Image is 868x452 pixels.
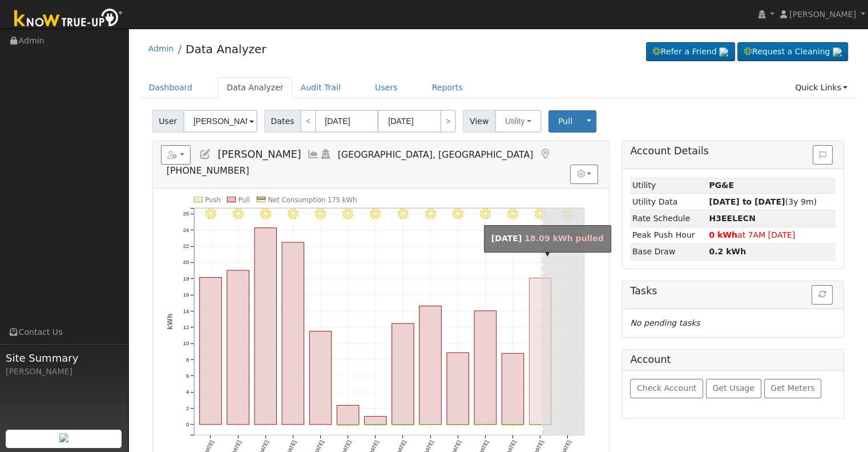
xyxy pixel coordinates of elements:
rect: onclick="" [447,425,469,425]
i: 8/09 - Clear [480,209,491,219]
rect: onclick="" [337,425,359,425]
strong: 0 kWh [709,230,737,239]
span: [PERSON_NAME] [789,10,856,19]
i: No pending tasks [630,318,700,327]
a: Users [366,77,406,98]
a: Reports [423,77,471,98]
button: Refresh [812,285,833,305]
text: 24 [183,227,189,233]
i: 7/31 - Clear [232,209,243,219]
span: [PHONE_NUMBER] [167,165,249,176]
rect: onclick="" [502,353,524,425]
rect: onclick="" [364,425,386,425]
rect: onclick="" [255,228,277,425]
rect: onclick="" [447,353,469,425]
span: Dates [264,110,301,133]
rect: onclick="" [282,242,304,425]
span: Get Usage [713,383,754,393]
td: at 7AM [DATE] [707,227,836,243]
text: 10 [183,340,189,346]
span: Get Meters [770,383,815,393]
i: 7/30 - Clear [205,209,216,219]
span: Site Summary [6,350,122,366]
rect: onclick="" [337,405,359,425]
h5: Tasks [630,285,835,297]
button: Pull [548,110,582,133]
button: Utility [495,110,542,133]
text: 0 [186,421,189,427]
rect: onclick="" [227,270,249,425]
a: Data Analyzer [218,77,292,98]
span: 18.09 kWh pulled [524,234,604,243]
img: retrieve [719,47,728,57]
text: 2 [186,405,189,411]
i: 8/04 - MostlyClear [342,209,353,219]
span: Check Account [637,383,697,393]
text: 4 [186,389,189,395]
text: 20 [183,259,189,265]
rect: onclick="" [419,306,442,424]
a: Edit User (14373) [199,149,212,160]
span: [GEOGRAPHIC_DATA], [GEOGRAPHIC_DATA] [338,149,534,160]
a: Map [539,149,551,160]
td: Utility Data [630,194,706,210]
rect: onclick="" [529,278,551,424]
text: Pull [238,195,250,203]
i: 8/10 - Clear [507,209,518,219]
i: 8/06 - Clear [397,209,408,219]
a: Admin [148,44,174,53]
i: 8/11 - Clear [535,209,546,219]
i: 8/05 - Clear [370,209,381,219]
a: Multi-Series Graph [307,149,320,160]
a: Refer a Friend [646,42,735,62]
text: Push [205,195,221,203]
i: 8/02 - Clear [288,209,298,219]
rect: onclick="" [392,323,414,425]
a: Login As (last 08/04/2025 8:35:06 AM) [320,149,332,160]
td: Utility [630,177,706,194]
rect: onclick="" [309,331,332,425]
h5: Account Details [630,145,835,157]
button: Get Usage [706,379,761,398]
strong: K [709,214,756,223]
i: 8/03 - Clear [315,209,326,219]
text: 8 [186,356,189,362]
strong: 0.2 kWh [709,247,746,256]
img: retrieve [833,47,842,57]
a: Request a Cleaning [737,42,848,62]
span: Pull [558,117,572,126]
rect: onclick="" [199,277,221,424]
text: 6 [186,373,189,379]
span: User [152,110,184,133]
text: 22 [183,243,189,249]
a: < [300,110,316,133]
a: Quick Links [786,77,856,98]
span: (3y 9m) [709,197,817,206]
span: [PERSON_NAME] [217,149,301,160]
div: [PERSON_NAME] [6,366,122,378]
button: Check Account [630,379,703,398]
strong: [DATE] to [DATE] [709,197,785,206]
button: Get Meters [764,379,822,398]
span: View [463,110,495,133]
a: > [440,110,456,133]
a: Dashboard [140,77,201,98]
rect: onclick="" [474,311,496,425]
strong: ID: 13468902, authorized: 12/20/23 [709,181,734,190]
td: Base Draw [630,243,706,260]
i: 8/01 - Clear [260,209,271,219]
i: 8/07 - Clear [425,209,436,219]
text: 16 [183,291,189,298]
strong: [DATE] [491,234,522,243]
a: Data Analyzer [185,42,266,56]
text: 18 [183,275,189,282]
img: Know True-Up [9,6,128,32]
i: 8/08 - Clear [453,209,463,219]
text: 12 [183,324,189,330]
rect: onclick="" [364,417,386,425]
button: Issue History [813,145,833,165]
rect: onclick="" [392,425,414,425]
text: 26 [183,210,189,217]
text: 14 [183,307,189,314]
a: Audit Trail [292,77,349,98]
